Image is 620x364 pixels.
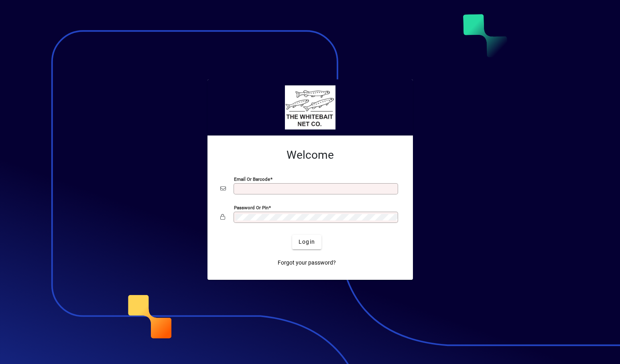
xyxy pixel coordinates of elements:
mat-label: Password or Pin [234,204,268,210]
span: Login [299,238,315,246]
mat-label: Email or Barcode [234,176,270,182]
a: Forgot your password? [274,256,339,270]
h2: Welcome [220,148,400,162]
button: Login [292,235,321,249]
span: Forgot your password? [278,259,336,267]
